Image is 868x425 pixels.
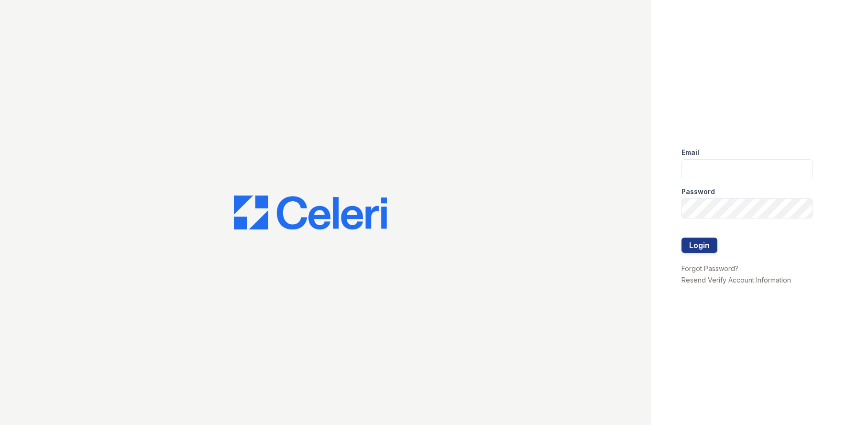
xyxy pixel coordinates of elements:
[681,148,699,157] label: Email
[234,196,387,230] img: CE_Logo_Blue-a8612792a0a2168367f1c8372b55b34899dd931a85d93a1a3d3e32e68fde9ad4.png
[681,187,715,196] label: Password
[681,276,791,284] a: Resend Verify Account Information
[681,238,717,253] button: Login
[681,264,738,272] a: Forgot Password?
